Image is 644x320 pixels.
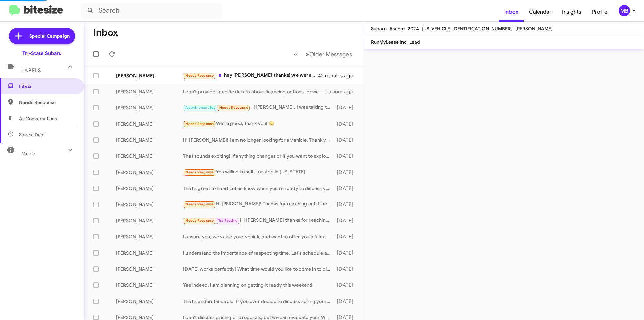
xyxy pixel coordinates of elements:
span: Save a Deal [19,131,44,138]
div: Hi [PERSON_NAME]! Thanks for reaching out. I incorrectly entered the address of the vehicle and i... [183,200,334,208]
div: [DATE] works perfectly! What time would you like to come in to discuss selling your Telluride? [183,266,334,272]
div: [DATE] [334,233,359,240]
div: [DATE] [334,121,359,127]
div: [DATE] [334,169,359,176]
div: [DATE] [334,201,359,208]
button: MB [613,5,637,16]
div: [DATE] [334,249,359,256]
div: I assure you, we value your vehicle and want to offer you a fair assessment. Let’s set up an appo... [183,233,334,240]
div: We're good, thank you! 😊 [183,120,334,128]
div: [PERSON_NAME] [116,201,183,208]
span: All Conversations [19,115,57,122]
div: That sounds exciting! If anything changes or if you want to explore options, feel free to reach o... [183,153,334,159]
span: Inbox [19,83,76,90]
button: Next [302,47,356,61]
input: Search [81,3,222,19]
span: Ascent [389,26,405,32]
span: Subaru [371,26,387,32]
span: [US_VEHICLE_IDENTIFICATION_NUMBER] [422,26,513,32]
div: That's great to hear! Let us know when you're ready to discuss your options further. We’d love to... [183,185,334,192]
span: Needs Response [185,202,214,207]
div: [PERSON_NAME] [116,169,183,176]
div: [PERSON_NAME] [116,137,183,143]
span: 2024 [408,26,419,32]
a: Insights [557,2,587,22]
div: Hi [PERSON_NAME]! I am no longer looking for a vehicle. Thank you! [183,137,334,143]
div: MB [619,5,630,16]
span: » [306,50,309,58]
span: Lead [409,39,420,45]
a: Profile [587,2,613,22]
div: Yes indeed. I am planning on getting it ready this weekend [183,282,334,288]
div: [PERSON_NAME] [116,153,183,159]
span: Older Messages [309,51,352,58]
div: an hour ago [326,88,359,95]
div: hey [PERSON_NAME] thanks! we were able to find some stuff to look at closer as we have two little... [183,72,318,79]
div: [PERSON_NAME] [116,217,183,224]
span: Labels [21,67,41,74]
div: [DATE] [334,266,359,272]
a: Special Campaign [9,28,75,44]
span: More [21,151,35,157]
span: Needs Response [185,170,214,174]
div: [DATE] [334,298,359,305]
div: [PERSON_NAME] [116,72,183,79]
span: « [294,50,298,58]
div: [PERSON_NAME] [116,282,183,288]
div: [DATE] [334,153,359,159]
a: Inbox [499,2,524,22]
div: Hi [PERSON_NAME] thanks for reaching out. Let's chat late next week. I'm out of town now but will... [183,217,334,224]
span: Needs Response [185,218,214,223]
span: Appointment Set [185,105,215,110]
div: [DATE] [334,185,359,192]
h1: Inbox [93,27,118,38]
div: [PERSON_NAME] [116,249,183,256]
div: Tri-State Subaru [22,50,62,57]
div: [PERSON_NAME] [116,88,183,95]
div: [PERSON_NAME] [116,121,183,127]
nav: Page navigation example [290,47,356,61]
div: [DATE] [334,104,359,111]
div: [DATE] [334,282,359,288]
span: [PERSON_NAME] [515,26,553,32]
div: 42 minutes ago [318,72,359,79]
div: [PERSON_NAME] [116,104,183,111]
div: [PERSON_NAME] [116,185,183,192]
div: Yes willing to sell. Located in [US_STATE] [183,168,334,176]
a: Calendar [524,2,557,22]
div: I can't provide specific details about financing options. However, I recommend visiting the deale... [183,88,326,95]
span: RunMyLease Inc [371,39,407,45]
button: Previous [290,47,302,61]
div: That's understandable! If you ever decide to discuss selling your vehicle, we're here to help. Do... [183,298,334,305]
div: [DATE] [334,137,359,143]
span: Try Pausing [218,218,238,223]
span: Needs Response [185,122,214,126]
span: Needs Response [219,105,248,110]
div: Hi [PERSON_NAME], I was talking to [PERSON_NAME] looking for a good deal. I fixed my mid to Red S... [183,104,334,111]
span: Needs Response [185,73,214,78]
span: Special Campaign [29,33,70,39]
div: [PERSON_NAME] [116,266,183,272]
div: I understand the importance of respecting time. Let's schedule an appointment to evaluate your Tu... [183,249,334,256]
div: [PERSON_NAME] [116,233,183,240]
div: [PERSON_NAME] [116,298,183,305]
div: [DATE] [334,217,359,224]
span: Needs Response [19,99,76,106]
